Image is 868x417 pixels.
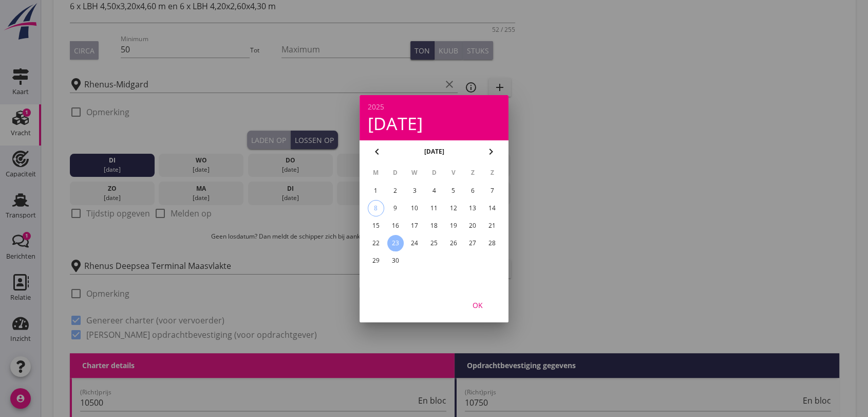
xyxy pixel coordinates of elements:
th: Z [483,164,501,182]
button: 2 [387,183,404,199]
button: 18 [426,217,442,234]
button: 23 [387,235,404,251]
button: 4 [426,183,442,199]
th: M [367,164,385,182]
button: 5 [445,183,462,199]
button: OK [455,296,500,314]
button: 30 [387,252,404,269]
button: 10 [406,200,423,216]
i: chevron_right [485,146,497,158]
div: OK [463,299,492,310]
button: 29 [368,252,384,269]
button: 25 [426,235,442,251]
button: 16 [387,217,404,234]
button: 1 [368,183,384,199]
button: 17 [406,217,423,234]
button: 20 [464,217,481,234]
div: 2025 [368,103,500,111]
button: 3 [406,183,423,199]
button: 21 [484,217,500,234]
button: 7 [484,183,500,199]
button: [DATE] [421,144,447,159]
th: Z [464,164,482,182]
button: 6 [464,183,481,199]
button: 24 [406,235,423,251]
i: chevron_left [371,146,383,158]
button: 13 [464,200,481,216]
button: 19 [445,217,462,234]
button: 8 [368,200,384,216]
th: W [405,164,424,182]
button: 26 [445,235,462,251]
th: D [425,164,443,182]
div: [DATE] [368,115,500,132]
button: 11 [426,200,442,216]
button: 22 [368,235,384,251]
th: D [386,164,405,182]
button: 28 [484,235,500,251]
button: 27 [464,235,481,251]
button: 9 [387,200,404,216]
button: 12 [445,200,462,216]
button: 14 [484,200,500,216]
div: 8 [368,201,384,216]
th: V [444,164,463,182]
button: 15 [368,217,384,234]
